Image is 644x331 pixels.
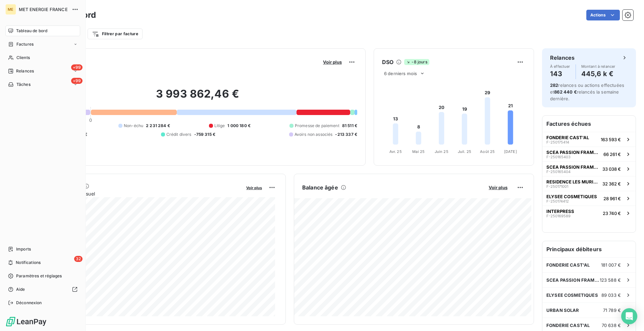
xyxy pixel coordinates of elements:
span: SCEA PASSION FRAMBOISES [546,150,601,155]
span: Non-échu [124,123,143,129]
span: 89 033 € [601,292,621,298]
div: ME [5,4,16,15]
span: Litige [214,123,225,129]
span: 23 740 € [603,211,621,216]
span: F-250165403 [546,155,571,159]
span: MET ENERGIE FRANCE [19,7,68,12]
span: 6 derniers mois [384,71,417,76]
span: Avoirs non associés [294,131,333,137]
button: Voir plus [487,184,509,190]
button: Filtrer par facture [88,29,143,39]
span: +99 [71,64,83,70]
span: F-250165404 [546,170,571,174]
h6: Principaux débiteurs [542,241,636,257]
span: Chiffre d'affaires mensuel [38,190,241,197]
tspan: Juil. 25 [458,149,471,154]
span: SCEA PASSION FRAMBOISES [546,164,600,170]
tspan: Août 25 [480,149,495,154]
button: INTERPRESSF-25016958923 740 € [542,206,636,220]
span: Tableau de bord [16,28,47,34]
span: À effectuer [550,64,570,68]
h6: DSO [382,58,393,66]
span: Voir plus [246,185,262,190]
span: 28 961 € [603,196,621,201]
div: Open Intercom Messenger [621,308,637,324]
button: Actions [586,10,620,20]
span: FONDERIE CAST'AL [546,262,590,268]
span: 32 [74,256,83,262]
span: F-250171001 [546,184,568,188]
span: SCEA PASSION FRAMBOISES [546,277,600,283]
span: +99 [71,78,83,84]
span: -213 337 € [335,131,357,137]
span: 181 007 € [601,262,621,268]
img: Logo LeanPay [5,316,47,327]
span: 1 000 180 € [227,123,251,129]
span: 70 638 € [602,323,621,328]
span: Montant à relancer [581,64,615,68]
button: FONDERIE CAST'ALF-250175414163 593 € [542,132,636,147]
span: -759 315 € [194,131,216,137]
span: F-250174412 [546,199,569,203]
span: Voir plus [489,185,507,190]
button: SCEA PASSION FRAMBOISESF-25016540366 261 € [542,147,636,161]
span: Notifications [16,260,41,266]
span: 71 789 € [603,308,621,313]
span: INTERPRESS [546,209,574,214]
h6: Balance âgée [302,183,338,191]
span: 33 038 € [602,166,621,172]
span: 66 261 € [603,152,621,157]
span: 123 588 € [600,277,621,283]
span: ELYSEE COSMETIQUES [546,292,598,298]
span: Factures [16,41,34,47]
span: Crédit divers [166,131,192,137]
span: RESIDENCE LES MURIERS [546,179,600,184]
span: 0 [89,117,92,123]
span: 862 440 € [554,89,577,95]
span: FONDERIE CAST'AL [546,323,590,328]
span: FONDERIE CAST'AL [546,135,589,140]
h6: Relances [550,54,575,62]
span: Promesse de paiement [295,123,339,129]
h4: 445,6 k € [581,68,615,79]
span: Tâches [16,81,31,88]
h6: Factures échues [542,116,636,132]
span: URBAN SOLAR [546,308,579,313]
span: 32 362 € [602,181,621,186]
span: 81 511 € [342,123,357,129]
span: Déconnexion [16,300,42,306]
tspan: Avr. 25 [389,149,402,154]
span: Paramètres et réglages [16,273,62,279]
button: RESIDENCE LES MURIERSF-25017100132 362 € [542,176,636,191]
span: 2 231 284 € [146,123,170,129]
span: -8 jours [404,59,429,65]
tspan: Juin 25 [435,149,448,154]
span: 163 593 € [601,137,621,142]
span: relances ou actions effectuées et relancés la semaine dernière. [550,82,624,101]
a: Aide [5,284,80,295]
h4: 143 [550,68,570,79]
button: SCEA PASSION FRAMBOISESF-25016540433 038 € [542,161,636,176]
button: ELYSEE COSMETIQUESF-25017441228 961 € [542,191,636,206]
span: 282 [550,82,558,88]
span: Relances [16,68,34,74]
tspan: [DATE] [504,149,517,154]
tspan: Mai 25 [412,149,425,154]
span: Clients [16,55,30,61]
h2: 3 993 862,46 € [38,87,357,107]
span: Voir plus [323,59,342,65]
span: F-250169589 [546,214,571,218]
span: Aide [16,286,25,292]
button: Voir plus [321,59,344,65]
button: Voir plus [244,184,264,190]
span: Imports [16,246,31,252]
span: ELYSEE COSMETIQUES [546,194,597,199]
span: F-250175414 [546,140,569,144]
